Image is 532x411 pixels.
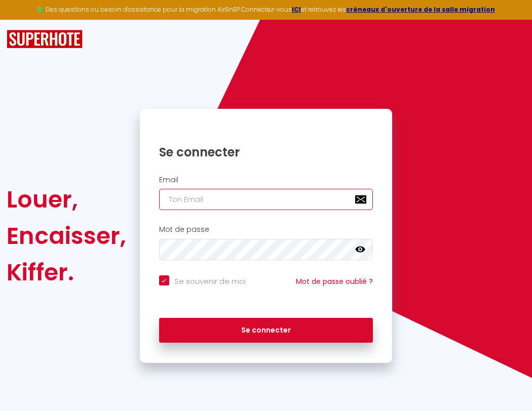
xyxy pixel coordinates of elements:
[7,30,83,49] img: SuperHote logo
[296,276,373,286] a: Mot de passe oublié ?
[7,254,126,291] div: Kiffer.
[292,5,301,14] a: ICI
[159,225,373,234] h2: Mot de passe
[159,189,373,210] input: Ton Email
[159,176,373,184] h2: Email
[159,318,373,343] button: Se connecter
[8,4,39,34] button: Ouvrir le widget de chat LiveChat
[7,181,126,218] div: Louer,
[7,218,126,254] div: Encaisser,
[346,5,495,14] a: créneaux d'ouverture de la salle migration
[159,144,373,160] h1: Se connecter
